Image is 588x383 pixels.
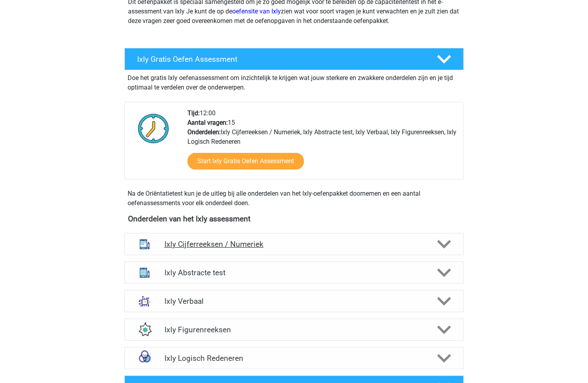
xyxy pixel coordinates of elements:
a: cijferreeksen Ixly Cijferreeksen / Numeriek [121,233,467,255]
div: 12:00 15 Ixly Cijferreeksen / Numeriek, Ixly Abstracte test, Ixly Verbaal, Ixly Figurenreeksen, I... [181,109,463,179]
b: Onderdelen: [187,128,221,136]
img: figuurreeksen [134,319,155,340]
h4: Onderdelen van het Ixly assessment [128,214,460,223]
div: Doe het gratis Ixly oefenassessment om inzichtelijk te krijgen wat jouw sterkere en zwakkere onde... [124,70,464,92]
img: abstracte matrices [134,262,155,283]
h4: Ixly Figurenreeksen [164,325,424,334]
a: oefensite van Ixly [232,8,281,15]
h4: Ixly Abstracte test [164,268,424,277]
a: Start Ixly Gratis Oefen Assessment [187,153,304,170]
b: Tijd: [187,109,200,117]
h4: Ixly Verbaal [164,297,424,306]
img: Klok [134,109,174,148]
a: abstracte matrices Ixly Abstracte test [121,261,467,284]
a: Ixly Gratis Oefen Assessment [121,48,467,70]
a: syllogismen Ixly Logisch Redeneren [121,347,467,369]
b: Aantal vragen: [187,119,228,126]
img: analogieen [134,291,155,311]
a: analogieen Ixly Verbaal [121,290,467,312]
div: Na de Oriëntatietest kun je de uitleg bij alle onderdelen van het Ixly-oefenpakket doornemen en e... [124,189,464,208]
a: figuurreeksen Ixly Figurenreeksen [121,318,467,341]
h4: Ixly Logisch Redeneren [164,354,424,363]
img: cijferreeksen [134,234,155,254]
h4: Ixly Gratis Oefen Assessment [137,55,424,64]
img: syllogismen [134,348,155,368]
h4: Ixly Cijferreeksen / Numeriek [164,240,424,249]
